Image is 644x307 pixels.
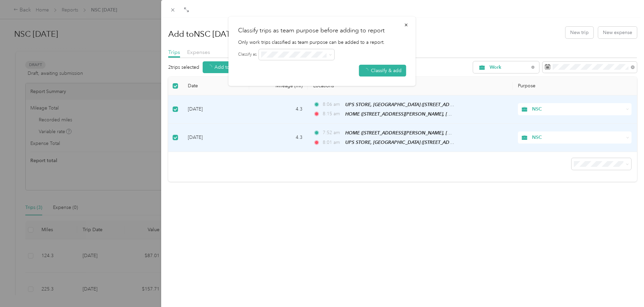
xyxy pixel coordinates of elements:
[345,111,521,117] span: HOME ([STREET_ADDRESS][PERSON_NAME], [GEOGRAPHIC_DATA], [US_STATE])
[182,95,249,124] td: [DATE]
[359,65,406,76] button: Classify & add
[238,52,257,58] label: Classify as
[513,77,637,95] th: Purpose
[323,101,342,108] span: 8:06 am
[345,130,521,136] span: HOME ([STREET_ADDRESS][PERSON_NAME], [GEOGRAPHIC_DATA], [US_STATE])
[565,27,593,38] button: New trip
[323,129,342,136] span: 7:52 am
[308,77,513,95] th: Locations
[598,27,637,38] button: New expense
[238,39,406,46] p: Only work trips classified as team purpose can be added to a report.
[168,64,199,71] p: 2 trips selected
[323,110,342,118] span: 8:15 am
[249,77,308,95] th: Mileage (mi)
[249,95,308,124] td: 4.3
[203,61,249,73] button: Add to report
[532,134,624,141] span: NSC
[345,102,491,108] span: UPS STORE, [GEOGRAPHIC_DATA] ([STREET_ADDRESS][US_STATE])
[323,139,342,146] span: 8:01 am
[345,140,491,145] span: UPS STORE, [GEOGRAPHIC_DATA] ([STREET_ADDRESS][US_STATE])
[532,105,624,113] span: NSC
[168,49,180,55] span: Trips
[187,49,210,55] span: Expenses
[182,77,249,95] th: Date
[606,269,644,307] iframe: Everlance-gr Chat Button Frame
[182,124,249,152] td: [DATE]
[238,26,406,35] h2: Classify trips as team purpose before adding to report
[490,65,529,70] span: Work
[168,26,238,42] h1: Add to NSC [DATE]
[249,124,308,152] td: 4.3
